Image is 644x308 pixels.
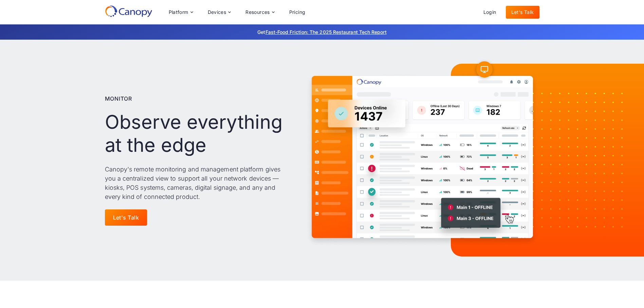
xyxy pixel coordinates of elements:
[105,111,292,156] h1: Observe everything at the edge
[156,28,489,36] p: Get
[478,6,502,19] a: Login
[202,5,236,19] div: Devices
[506,6,539,19] a: Let's Talk
[240,5,279,19] div: Resources
[265,29,387,35] a: Fast-Food Friction: The 2025 Restaurant Tech Report
[208,10,226,15] div: Devices
[105,209,147,226] a: Let's Talk
[245,10,270,15] div: Resources
[105,95,132,103] p: Monitor
[105,165,292,201] p: Canopy's remote monitoring and management platform gives you a centralized view to support all yo...
[163,5,198,19] div: Platform
[169,10,188,15] div: Platform
[284,6,311,19] a: Pricing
